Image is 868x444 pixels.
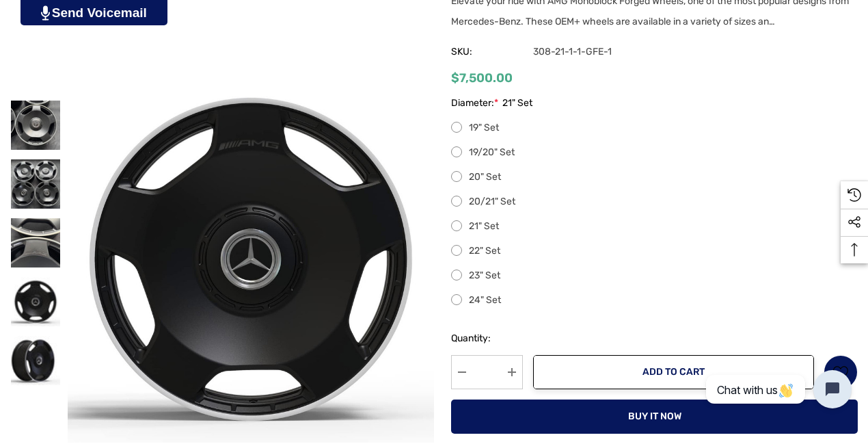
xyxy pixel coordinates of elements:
[451,330,523,347] label: Quantity:
[11,277,60,326] img: AMG Monoblock Wheels
[451,95,858,112] label: Diameter:
[451,218,858,235] label: 21" Set
[451,169,858,185] label: 20" Set
[833,365,849,380] svg: Wish List
[847,188,861,202] svg: Recently Viewed
[451,144,858,161] label: 19/20" Set
[502,95,532,112] span: 21" Set
[451,292,858,309] label: 24" Set
[847,216,861,229] svg: Social Media
[451,120,858,136] label: 19" Set
[824,355,858,389] a: Wish List
[451,42,519,62] span: SKU:
[11,159,60,209] img: AMG Monoblock Wheels
[11,336,60,385] img: AMG Monoblock Wheels
[41,5,50,21] img: PjwhLS0gR2VuZXJhdG9yOiBHcmF2aXQuaW8gLS0+PHN2ZyB4bWxucz0iaHR0cDovL3d3dy53My5vcmcvMjAwMC9zdmciIHhtb...
[451,400,858,434] button: Buy it now
[451,267,858,284] label: 23" Set
[451,243,858,259] label: 22" Set
[841,243,868,257] svg: Top
[533,355,814,389] button: Add to Cart
[11,101,60,150] img: AMG Monoblock Wheels
[451,194,858,210] label: 20/21" Set
[11,218,60,267] img: AMG Monoblock Wheels
[519,42,612,62] span: 308-21-1-1-GFE-1
[451,70,513,86] span: $7,500.00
